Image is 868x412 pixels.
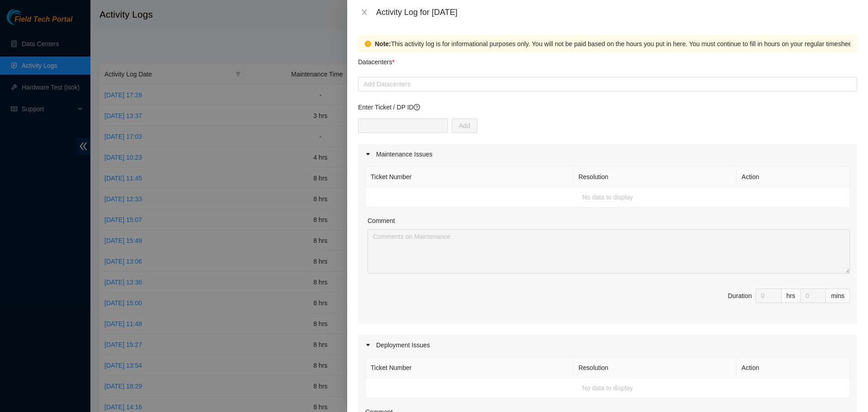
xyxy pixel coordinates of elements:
p: Datacenters [358,52,395,67]
th: Ticket Number [366,358,573,378]
span: caret-right [365,342,371,348]
td: No data to display [366,187,850,208]
span: close [361,9,368,16]
th: Ticket Number [366,167,573,187]
th: Action [736,167,850,187]
td: No data to display [366,378,850,398]
th: Action [736,358,850,378]
th: Resolution [573,358,736,378]
label: Comment [368,216,395,226]
div: Duration [728,291,752,301]
button: Add [452,118,477,133]
span: question-circle [414,104,420,110]
span: caret-right [365,152,371,157]
textarea: Comment [368,229,850,274]
div: Deployment Issues [358,335,857,355]
div: Activity Log for [DATE] [376,7,857,17]
th: Resolution [573,167,736,187]
span: exclamation-circle [365,41,371,47]
p: Enter Ticket / DP ID [358,102,857,112]
strong: Note: [375,39,391,49]
button: Close [358,8,371,17]
div: mins [826,289,850,303]
div: Maintenance Issues [358,144,857,165]
div: hrs [782,289,801,303]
